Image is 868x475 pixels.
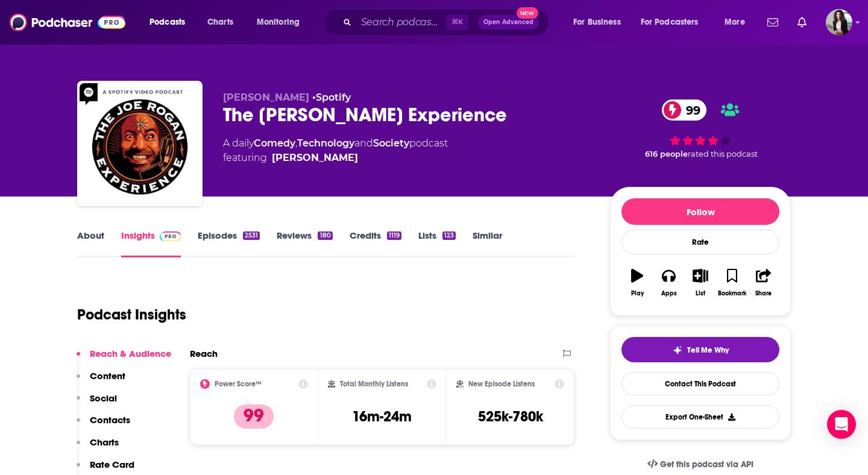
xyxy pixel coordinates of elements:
p: Rate Card [90,459,134,470]
span: More [725,14,745,31]
div: Rate [621,230,779,254]
button: Reach & Audience [77,348,171,370]
a: Show notifications dropdown [763,12,783,33]
button: open menu [248,13,315,32]
button: Content [77,370,125,392]
a: Society [373,137,409,149]
p: 99 [234,404,274,429]
p: Charts [90,436,119,448]
div: Search podcasts, credits, & more... [335,8,561,36]
a: InsightsPodchaser Pro [121,230,181,257]
a: Joe Rogan [272,151,358,165]
img: The Joe Rogan Experience [80,83,200,204]
span: featuring [223,151,448,165]
button: Play [621,261,653,304]
span: and [354,137,373,149]
div: 2531 [243,231,260,240]
span: rated this podcast [688,149,758,159]
span: , [295,137,297,149]
span: 99 [674,99,706,121]
p: Reach & Audience [90,348,171,359]
h2: New Episode Listens [468,380,535,388]
h1: Podcast Insights [77,306,186,324]
span: ⌘ K [446,14,468,30]
a: Show notifications dropdown [793,12,811,33]
div: Play [631,290,644,297]
button: tell me why sparkleTell Me Why [621,337,779,362]
div: A daily podcast [223,136,448,165]
button: Share [748,261,779,304]
a: Charts [200,13,241,32]
img: tell me why sparkle [673,345,682,355]
p: Social [90,392,117,404]
div: Open Intercom Messenger [827,410,856,439]
a: 99 [662,99,706,121]
div: Share [755,290,772,297]
button: Show profile menu [826,9,852,36]
span: Open Advanced [483,19,533,25]
a: Contact This Podcast [621,372,779,395]
h2: Total Monthly Listens [340,380,408,388]
span: • [312,92,351,103]
button: Contacts [77,414,130,436]
a: Credits1119 [350,230,401,257]
span: Logged in as ElizabethCole [826,9,852,36]
button: List [685,261,716,304]
span: Tell Me Why [687,345,729,355]
a: Reviews180 [277,230,332,257]
button: Open AdvancedNew [478,15,539,30]
div: 99 616 peoplerated this podcast [610,92,791,166]
p: Content [90,370,125,382]
div: 1119 [387,231,401,240]
button: Export One-Sheet [621,405,779,429]
input: Search podcasts, credits, & more... [356,13,446,32]
span: Charts [207,14,233,31]
button: open menu [565,13,636,32]
button: Bookmark [716,261,747,304]
button: open menu [716,13,760,32]
span: Podcasts [149,14,185,31]
h3: 16m-24m [352,407,412,426]
a: Episodes2531 [198,230,260,257]
div: 180 [318,231,332,240]
span: Get this podcast via API [660,459,753,470]
h2: Reach [190,348,218,359]
a: About [77,230,104,257]
span: For Podcasters [641,14,699,31]
span: Monitoring [257,14,300,31]
a: Technology [297,137,354,149]
a: Similar [473,230,502,257]
button: Social [77,392,117,415]
a: Spotify [316,92,351,103]
img: Podchaser Pro [160,231,181,241]
div: Bookmark [718,290,746,297]
div: 123 [442,231,456,240]
a: Lists123 [418,230,456,257]
p: Contacts [90,414,130,426]
span: 616 people [645,149,688,159]
img: Podchaser - Follow, Share and Rate Podcasts [10,11,125,34]
button: Charts [77,436,119,459]
button: open menu [141,13,201,32]
h2: Power Score™ [215,380,262,388]
a: Comedy [254,137,295,149]
button: Follow [621,198,779,225]
div: Apps [661,290,677,297]
h3: 525k-780k [478,407,543,426]
div: List [696,290,705,297]
button: open menu [633,13,716,32]
span: [PERSON_NAME] [223,92,309,103]
span: For Business [573,14,621,31]
button: Apps [653,261,684,304]
img: User Profile [826,9,852,36]
span: New [517,7,538,19]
